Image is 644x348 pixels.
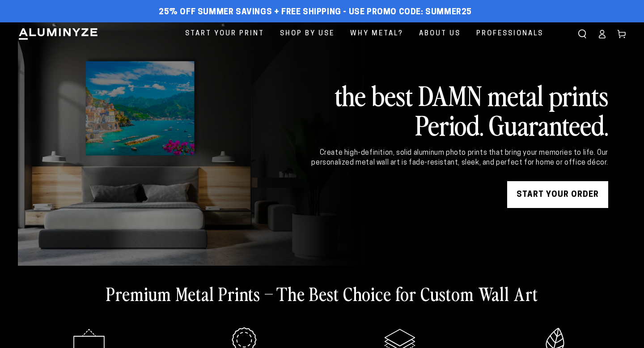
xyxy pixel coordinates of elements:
[280,28,335,40] span: Shop By Use
[273,22,341,45] a: Shop By Use
[350,28,403,40] span: Why Metal?
[343,22,410,45] a: Why Metal?
[159,8,472,17] span: 25% off Summer Savings + Free Shipping - Use Promo Code: SUMMER25
[284,80,608,139] h2: the best DAMN metal prints Period. Guaranteed.
[572,24,592,44] summary: Search our site
[476,28,543,40] span: Professionals
[185,28,264,40] span: Start Your Print
[178,22,271,45] a: Start Your Print
[419,28,461,40] span: About Us
[470,22,550,45] a: Professionals
[412,22,467,45] a: About Us
[507,181,608,208] a: START YOUR Order
[18,27,98,41] img: Aluminyze
[106,282,538,305] h2: Premium Metal Prints – The Best Choice for Custom Wall Art
[284,148,608,168] div: Create high-definition, solid aluminum photo prints that bring your memories to life. Our persona...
